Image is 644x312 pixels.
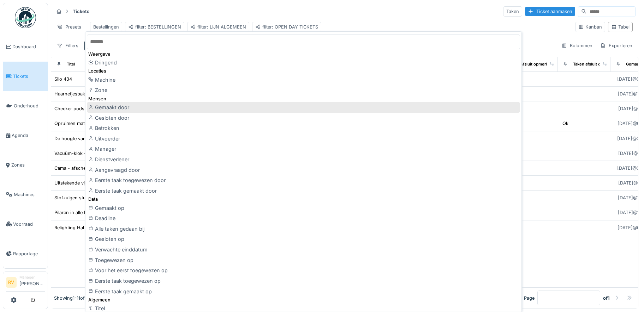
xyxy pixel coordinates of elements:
[54,194,141,201] div: Stofzuigen stuurkasten Probat branderij
[54,224,104,231] div: Relighting Hal 1 + Hal 2
[128,24,181,30] div: filter: BESTELLINGEN
[19,275,45,280] div: Manager
[87,213,520,224] div: Deadline
[603,295,610,301] strong: of 1
[611,24,630,30] div: Tabel
[562,120,568,127] div: Ok
[54,22,84,32] div: Presets
[67,61,75,67] div: Titel
[573,61,624,67] div: Taken afsluit opmerkingen
[54,91,99,97] div: Haarnetjesbak kapot
[12,132,45,139] span: Agenda
[6,277,17,288] li: RV
[54,180,145,186] div: Uitstekende vijzen aan plafond silotoren 2
[54,76,72,82] div: Silo 434
[93,24,119,30] div: Bestellingen
[503,6,522,17] div: Taken
[87,123,520,133] div: Betrokken
[87,75,520,85] div: Machine
[87,234,520,244] div: Gesloten op
[87,154,520,165] div: Dienstverlener
[87,244,520,255] div: Verwachte einddatum
[11,162,45,168] span: Zones
[597,40,636,51] div: Exporteren
[87,186,520,196] div: Eerste taak gemaakt door
[19,275,45,290] li: [PERSON_NAME]
[54,105,108,112] div: Checker pods into welds
[87,297,520,303] div: Algemeen
[87,286,520,297] div: Eerste taak gemaakt op
[12,43,45,50] span: Dashboard
[87,165,520,175] div: Aangevraagd door
[87,196,520,202] div: Data
[87,113,520,123] div: Gesloten door
[87,95,520,102] div: Mensen
[578,24,602,30] div: Kanban
[70,8,92,15] strong: Tickets
[54,295,88,301] div: Showing 1 - 11 of 11
[14,102,45,109] span: Onderhoud
[13,221,45,227] span: Voorraad
[15,7,36,28] img: Badge_color-CXgf-gQk.svg
[87,85,520,95] div: Zone
[524,295,535,301] div: Page
[558,40,596,51] div: Kolommen
[87,133,520,144] div: Uitvoerder
[87,144,520,154] div: Manager
[87,265,520,276] div: Voor het eerst toegewezen op
[54,40,82,51] div: Filters
[87,102,520,113] div: Gemaakt door
[14,191,45,198] span: Machines
[87,175,520,186] div: Eerste taak toegewezen door
[54,165,174,171] div: Cama - afschermen uitstekende pin - zowel L77 als L72
[87,51,520,57] div: Weergave
[13,250,45,257] span: Rapportage
[87,57,520,68] div: Dringend
[255,24,318,30] div: filter: OPEN DAY TICKETS
[54,120,108,127] div: Opruimen materiaal hal 3
[87,203,520,213] div: Gemaakt op
[87,224,520,234] div: Alle taken gedaan bij
[54,209,97,216] div: Pilaren in alle hallen
[525,7,575,16] div: Ticket aanmaken
[54,150,148,157] div: Vacuüm-klok -nummer op elk pakje printen
[87,255,520,266] div: Toegewezen op
[520,61,554,67] div: Afsluit opmerking
[190,24,246,30] div: filter: LIJN ALGEMEEN
[87,276,520,286] div: Eerste taak toegewezen op
[87,68,520,74] div: Locaties
[13,73,45,80] span: Tickets
[54,135,169,142] div: De hoogte van de BigBag-leegtrekstations kalibreren.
